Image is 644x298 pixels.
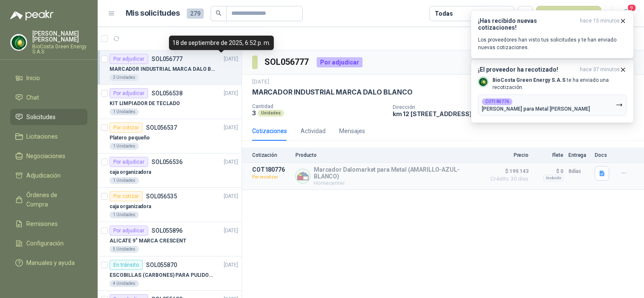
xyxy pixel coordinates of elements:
[478,66,577,73] h3: ¡El proveedor ha recotizado!
[110,143,139,150] div: 1 Unidades
[110,134,150,142] p: Platero pequeño
[224,89,238,97] p: [DATE]
[98,50,242,85] a: Por adjudicarSOL056777[DATE] MARCADOR INDUSTRIAL MARCA DALO BLANCO3 Unidades
[258,110,284,117] div: Unidades
[110,191,143,201] div: Por cotizar
[435,9,453,18] div: Todas
[393,110,614,117] p: km 12 [STREET_ADDRESS][PERSON_NAME] Santa Marta , [PERSON_NAME]
[10,109,87,125] a: Solicitudes
[534,152,563,158] p: Flete
[98,85,242,119] a: Por adjudicarSOL056538[DATE] KIT LIMPIADOR DE TECLADO1 Unidades
[478,17,577,31] h3: ¡Has recibido nuevas cotizaciones!
[224,192,238,201] p: [DATE]
[534,166,563,176] p: $ 0
[580,17,620,31] span: hace 15 minutos
[492,77,565,83] b: BioCosta Green Energy S.A.S
[478,36,627,51] p: Los proveedores han visto tus solicitudes y te han enviado nuevas cotizaciones.
[110,88,148,98] div: Por adjudicar
[26,190,79,209] span: Órdenes de Compra
[10,10,53,20] img: Logo peakr
[26,132,58,141] span: Licitaciones
[11,34,27,50] img: Company Logo
[482,106,590,112] p: [PERSON_NAME] para Metal [PERSON_NAME]
[26,112,56,122] span: Solicitudes
[98,153,242,188] a: Por adjudicarSOL056536[DATE] caja organizadora1 Unidades
[252,152,290,158] p: Cotización
[26,239,64,248] span: Configuración
[536,6,601,21] button: Nueva solicitud
[110,246,139,253] div: 5 Unidades
[339,126,365,136] div: Mensajes
[301,126,326,136] div: Actividad
[110,212,139,218] div: 1 Unidades
[10,167,87,184] a: Adjudicación
[568,152,590,158] p: Entrega
[110,54,148,64] div: Por adjudicar
[216,10,222,16] span: search
[152,228,183,234] p: SOL055896
[169,36,274,50] div: 18 de septiembre de 2025, 6:52 p. m.
[10,148,87,164] a: Negociaciones
[26,151,65,161] span: Negociaciones
[252,173,290,181] p: Por recotizar
[187,8,204,19] span: 279
[110,260,143,270] div: En tránsito
[580,66,620,73] span: hace 37 minutos
[295,152,481,158] p: Producto
[543,175,563,181] div: Incluido
[627,4,636,12] span: 9
[478,77,488,86] img: Company Logo
[110,271,215,279] p: ESCOBILLAS (CARBONES) PARA PULIDORA DEWALT
[146,193,177,199] p: SOL056535
[10,216,87,232] a: Remisiones
[10,255,87,271] a: Manuales y ayuda
[98,256,242,291] a: En tránsitoSOL055870[DATE] ESCOBILLAS (CARBONES) PARA PULIDORA DEWALT4 Unidades
[619,6,634,21] button: 9
[152,56,183,62] p: SOL056777
[110,203,151,211] p: caja organizadora
[110,123,143,133] div: Por cotizar
[10,70,87,86] a: Inicio
[110,237,186,245] p: ALICATE 9" MARCA CRESCENT
[492,77,627,91] p: te ha enviado una recotización.
[98,119,242,153] a: Por cotizarSOL056537[DATE] Platero pequeño1 Unidades
[252,103,386,109] p: Cantidad
[568,166,590,176] p: 8 días
[152,159,183,165] p: SOL056536
[110,100,180,108] p: KIT LIMPIADOR DE TECLADO
[110,65,215,73] p: MARCADOR INDUSTRIAL MARCA DALO BLANCO
[110,226,148,236] div: Por adjudicar
[110,157,148,167] div: Por adjudicar
[296,169,310,183] img: Company Logo
[486,176,529,181] span: Crédito 30 días
[98,222,242,256] a: Por adjudicarSOL055896[DATE] ALICATE 9" MARCA CRESCENT5 Unidades
[595,152,612,158] p: Docs
[393,104,614,110] p: Dirección
[26,73,40,83] span: Inicio
[252,78,269,86] p: [DATE]
[252,126,287,136] div: Cotizaciones
[110,280,139,287] div: 4 Unidades
[10,89,87,106] a: Chat
[26,258,75,267] span: Manuales y ayuda
[314,166,481,180] p: Marcador Dalomarket para Metal (AMARILLO-AZUL-BLANCO)
[224,261,238,269] p: [DATE]
[98,188,242,222] a: Por cotizarSOL056535[DATE] caja organizadora1 Unidades
[252,88,412,97] p: MARCADOR INDUSTRIAL MARCA DALO BLANCO
[471,10,634,58] button: ¡Has recibido nuevas cotizaciones!hace 15 minutos Los proveedores han visto tus solicitudes y te ...
[110,74,139,81] div: 3 Unidades
[485,100,509,104] b: COT180776
[26,219,58,228] span: Remisiones
[264,56,310,69] h3: SOL056777
[252,166,290,173] p: COT180776
[486,152,529,158] p: Precio
[152,90,183,96] p: SOL056538
[478,95,627,116] button: COT180776[PERSON_NAME] para Metal [PERSON_NAME]
[252,109,256,117] p: 3
[317,57,363,67] div: Por adjudicar
[110,177,139,184] div: 1 Unidades
[314,180,481,186] p: Homecenter
[32,44,87,54] p: BioCosta Green Energy S.A.S
[10,128,87,145] a: Licitaciones
[32,31,87,42] p: [PERSON_NAME] [PERSON_NAME]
